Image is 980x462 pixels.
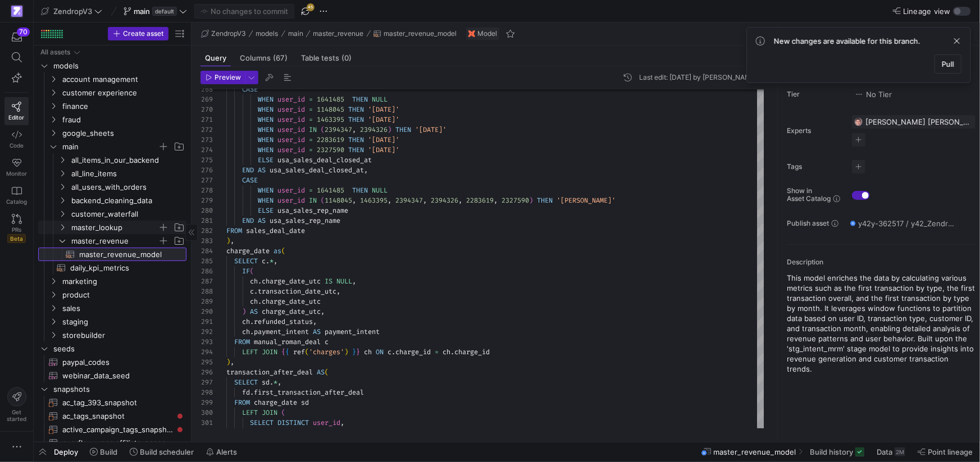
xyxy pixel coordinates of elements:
span: 1148045 [317,105,344,114]
button: 70 [4,27,29,47]
img: undefined [468,30,475,37]
span: Data [877,447,892,456]
div: Press SPACE to select this row. [38,328,186,342]
span: ( [250,267,254,276]
span: Editor [9,114,25,121]
button: Build history [805,442,869,461]
span: Table tests [301,54,352,62]
span: Lineage view [903,7,951,16]
span: Show in Asset Catalog [787,187,831,203]
a: webinar_data_seed​​​​​​ [38,369,186,382]
span: THEN [348,135,364,144]
span: usa_sales_deal_closed_at [270,166,364,175]
span: charge_id [454,347,490,356]
a: Catalog [4,181,29,209]
span: webinar_data_seed​​​​​​ [62,369,174,382]
span: Create asset [123,30,163,38]
span: paypal_codes​​​​​​ [62,356,174,369]
span: , [274,257,277,266]
span: 2394347 [395,196,423,205]
button: Data2M [872,442,910,461]
span: 2394326 [360,125,388,134]
span: customer_waterfall [71,208,185,221]
div: 286 [200,266,213,276]
div: Press SPACE to select this row. [38,261,186,275]
span: Get started [7,409,26,422]
span: ch [443,347,450,356]
span: Point lineage [928,447,973,456]
span: , [352,277,356,286]
button: maindefault [121,4,190,19]
span: LEFT [242,347,258,356]
button: main [285,27,306,40]
button: ZendropV3 [38,4,105,19]
div: 293 [200,337,213,347]
span: THEN [348,115,364,124]
span: 1641485 [317,95,344,104]
span: sales [62,302,185,315]
span: , [458,196,462,205]
div: 283 [200,236,213,246]
span: END [242,216,254,225]
span: . [250,327,254,336]
span: y42y-362517 / y42_ZendropV3_main / master_revenue_model [858,219,957,228]
span: (67) [273,54,288,62]
span: '[DATE]' [368,145,399,154]
span: main [134,7,150,16]
span: AS [313,327,321,336]
div: 288 [200,286,213,296]
span: ac_tags_snapshot​​​​​​​ [62,410,174,423]
div: Press SPACE to select this row. [38,99,186,113]
div: Press SPACE to select this row. [38,45,186,59]
span: ch [242,317,250,326]
span: 'charges' [309,347,344,356]
span: Catalog [6,198,27,205]
span: IN [309,125,317,134]
div: 287 [200,276,213,286]
div: Press SPACE to select this row. [38,342,186,355]
span: WHEN [258,125,274,134]
span: user_id [277,186,305,195]
span: master_revenue [313,30,364,38]
span: , [388,196,391,205]
button: Preview [200,71,245,84]
span: , [352,125,356,134]
span: ) [226,236,230,245]
span: 2283619 [317,135,344,144]
span: Build [100,447,117,456]
span: , [352,196,356,205]
button: Alerts [201,442,242,461]
span: FROM [234,337,250,346]
span: . [266,257,270,266]
span: , [336,287,340,296]
div: Press SPACE to select this row. [38,194,186,207]
span: . [254,287,258,296]
span: , [364,166,368,175]
div: Press SPACE to select this row. [38,167,186,180]
span: CASE [242,176,258,185]
span: . [250,317,254,326]
span: customer experience [62,86,185,99]
span: , [423,196,427,205]
span: ac_tag_393_snapshot​​​​​​​ [62,396,174,409]
span: WHEN [258,145,274,154]
span: = [309,95,313,104]
span: master_revenue_model​​​​​​​​​​ [79,248,174,261]
span: = [309,115,313,124]
span: Build history [810,447,853,456]
span: = [309,135,313,144]
div: 295 [200,357,213,367]
span: ( [321,125,325,134]
div: 294 [200,347,213,357]
span: = [309,105,313,114]
a: Editor [4,97,29,125]
span: 1641485 [317,186,344,195]
span: { [281,347,285,356]
span: models [53,60,185,72]
span: IN [309,196,317,205]
div: 275 [200,155,213,165]
div: Press SPACE to select this row. [38,86,186,99]
span: 1148045 [325,196,352,205]
span: AS [258,166,266,175]
img: https://storage.googleapis.com/y42-prod-data-exchange/images/qZXOSqkTtPuVcXVzF40oUlM07HVTwZXfPK0U... [11,6,22,17]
